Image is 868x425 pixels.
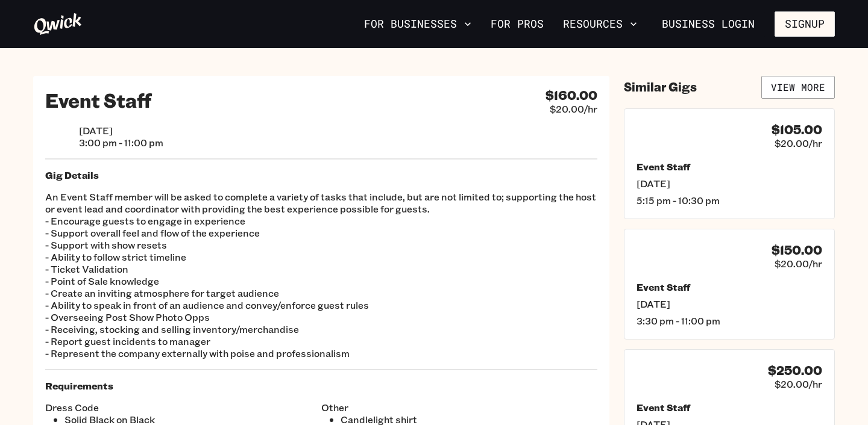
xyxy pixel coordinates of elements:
p: An Event Staff member will be asked to complete a variety of tasks that include, but are not limi... [45,191,597,359]
button: For Businesses [359,14,476,34]
span: [DATE] [79,125,163,137]
h4: $105.00 [772,122,822,137]
h5: Gig Details [45,169,597,181]
a: View More [761,76,835,99]
span: 3:00 pm - 11:00 pm [79,137,163,149]
span: $20.00/hr [775,258,822,270]
span: 3:30 pm - 11:00 pm [637,315,822,327]
a: For Pros [486,14,549,34]
span: $20.00/hr [775,137,822,149]
span: 5:15 pm - 10:30 pm [637,194,822,206]
h4: $160.00 [546,88,597,103]
h2: Event Staff [45,88,152,112]
h4: Similar Gigs [624,79,697,95]
a: $150.00$20.00/hrEvent Staff[DATE]3:30 pm - 11:00 pm [624,229,835,340]
span: [DATE] [637,178,822,190]
h5: Event Staff [637,402,822,414]
button: Signup [775,11,835,37]
span: [DATE] [637,298,822,310]
span: Other [321,402,597,414]
a: Business Login [652,11,765,37]
button: Resources [558,14,642,34]
h4: $250.00 [768,363,822,378]
span: Dress Code [45,402,321,414]
h4: $150.00 [772,243,822,258]
h5: Event Staff [637,161,822,173]
h5: Event Staff [637,281,822,293]
span: $20.00/hr [550,103,597,115]
span: $20.00/hr [775,378,822,390]
h5: Requirements [45,380,597,392]
a: $105.00$20.00/hrEvent Staff[DATE]5:15 pm - 10:30 pm [624,108,835,219]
